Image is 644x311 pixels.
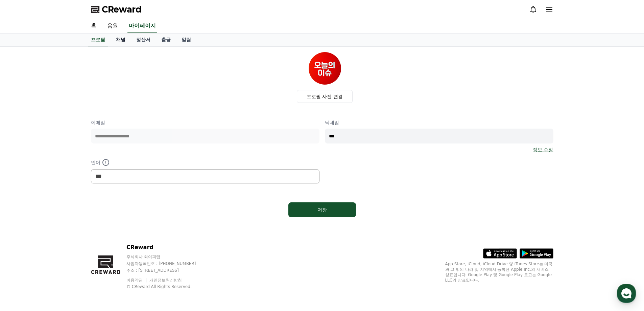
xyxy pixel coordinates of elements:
a: 음원 [102,19,123,33]
span: 설정 [104,225,113,230]
img: profile_image [309,52,341,85]
a: 홈 [2,215,45,231]
p: 이메일 [91,119,319,126]
p: App Store, iCloud, iCloud Drive 및 iTunes Store는 미국과 그 밖의 나라 및 지역에서 등록된 Apple Inc.의 서비스 상표입니다. Goo... [445,261,553,283]
a: 정보 수정 [533,146,553,153]
p: 주소 : [STREET_ADDRESS] [126,268,209,273]
a: 이용약관 [126,278,148,283]
a: 출금 [156,34,176,46]
p: 주식회사 와이피랩 [126,254,209,260]
a: 마이페이지 [127,19,157,33]
a: 알림 [176,34,196,46]
a: 설정 [87,215,130,231]
p: 언어 [91,158,319,166]
span: 홈 [21,225,25,230]
span: 대화 [62,225,70,230]
p: CReward [126,243,209,251]
a: 대화 [45,215,87,231]
a: 개인정보처리방침 [149,278,182,283]
a: CReward [91,4,142,15]
p: 사업자등록번호 : [PHONE_NUMBER] [126,261,209,266]
a: 정산서 [131,34,156,46]
span: CReward [102,4,142,15]
p: © CReward All Rights Reserved. [126,284,209,289]
button: 저장 [288,202,356,217]
label: 프로필 사진 변경 [297,90,353,103]
p: 닉네임 [325,119,553,126]
a: 채널 [111,34,131,46]
div: 저장 [302,206,342,213]
a: 홈 [86,19,102,33]
a: 프로필 [88,34,108,46]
